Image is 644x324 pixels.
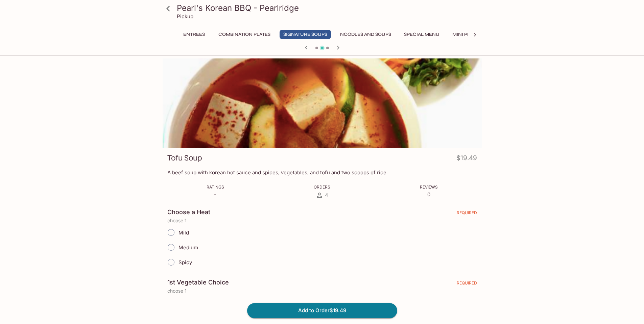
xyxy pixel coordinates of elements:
[420,191,438,198] p: 0
[177,13,193,20] p: Pickup
[207,184,224,190] span: Ratings
[400,30,443,39] button: Special Menu
[167,169,477,176] p: A beef soup with korean hot sauce and spices, vegetables, and tofu and two scoops of rice.
[167,288,477,294] p: choose 1
[247,303,397,318] button: Add to Order$19.49
[457,210,477,218] span: REQUIRED
[207,191,224,198] p: -
[420,184,438,190] span: Reviews
[336,30,395,39] button: Noodles and Soups
[167,208,210,216] h4: Choose a Heat
[178,229,189,236] span: Mild
[325,192,328,198] span: 4
[179,30,209,39] button: Entrees
[167,153,202,163] h3: Tofu Soup
[456,153,477,166] h4: $19.49
[163,58,482,148] div: Tofu Soup
[314,184,330,190] span: Orders
[167,218,477,223] p: choose 1
[449,30,485,39] button: Mini Plates
[280,30,331,39] button: Signature Soups
[178,244,198,251] span: Medium
[457,280,477,288] span: REQUIRED
[215,30,274,39] button: Combination Plates
[178,259,192,266] span: Spicy
[167,279,229,286] h4: 1st Vegetable Choice
[177,3,479,13] h3: Pearl's Korean BBQ - Pearlridge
